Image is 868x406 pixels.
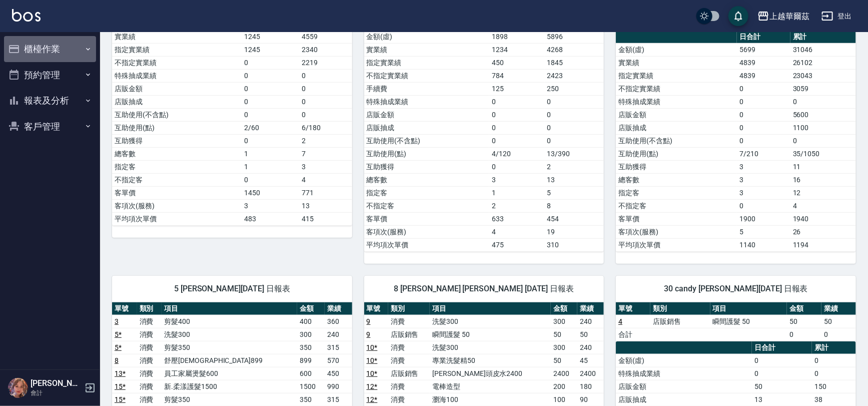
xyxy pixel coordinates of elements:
td: 客項次(服務) [364,225,489,238]
td: 2 [299,134,352,147]
td: [PERSON_NAME]頭皮水2400 [430,367,551,380]
span: 30 candy [PERSON_NAME][DATE] 日報表 [628,284,844,294]
td: 1245 [242,30,300,43]
td: 0 [787,328,821,341]
td: 客項次(服務) [616,225,737,238]
td: 2/60 [242,121,300,134]
td: 指定客 [616,186,737,199]
button: 登出 [817,7,856,26]
td: 13 [545,173,604,186]
td: 特殊抽成業績 [616,367,752,380]
a: 9 [367,330,371,338]
th: 金額 [297,302,325,315]
td: 0 [812,354,856,367]
td: 2400 [551,367,577,380]
td: 0 [737,121,790,134]
td: 實業績 [112,30,242,43]
td: 240 [577,341,604,354]
td: 0 [299,108,352,121]
td: 315 [325,341,352,354]
td: 50 [551,328,577,341]
td: 電棒造型 [430,380,551,393]
td: 2219 [299,56,352,69]
td: 2 [545,160,604,173]
td: 店販金額 [112,82,242,95]
td: 總客數 [112,147,242,160]
td: 0 [242,56,300,69]
td: 300 [297,328,325,341]
td: 300 [551,341,577,354]
td: 899 [297,354,325,367]
td: 合計 [616,328,650,341]
td: 消費 [137,393,162,406]
td: 50 [821,315,856,328]
td: 店販抽成 [616,393,752,406]
td: 洗髮300 [430,315,551,328]
td: 1450 [242,186,300,199]
th: 累計 [790,31,856,44]
th: 類別 [650,302,710,315]
td: 瀏海100 [430,393,551,406]
td: 1100 [790,121,856,134]
td: 店販銷售 [650,315,710,328]
td: 0 [752,354,812,367]
td: 0 [489,160,544,173]
td: 互助使用(不含點) [616,134,737,147]
td: 1900 [737,212,790,225]
th: 類別 [137,302,162,315]
td: 150 [812,380,856,393]
td: 990 [325,380,352,393]
td: 240 [577,315,604,328]
button: 上越華爾茲 [753,6,813,27]
td: 指定實業績 [616,69,737,82]
td: 互助使用(點) [112,121,242,134]
td: 互助獲得 [112,134,242,147]
td: 1 [242,147,300,160]
td: 總客數 [616,173,737,186]
td: 315 [325,393,352,406]
img: Logo [12,9,41,22]
th: 項目 [430,302,551,315]
th: 累計 [812,341,856,354]
td: 消費 [137,315,162,328]
td: 5 [545,186,604,199]
td: 26 [790,225,856,238]
td: 1500 [297,380,325,393]
td: 洗髮300 [430,341,551,354]
td: 店販抽成 [616,121,737,134]
table: a dense table [112,5,352,226]
td: 店販金額 [616,380,752,393]
td: 客單價 [364,212,489,225]
td: 0 [790,134,856,147]
td: 1 [489,186,544,199]
td: 特殊抽成業績 [112,69,242,82]
td: 平均項次單價 [112,212,242,225]
td: 互助獲得 [616,160,737,173]
td: 1245 [242,43,300,56]
td: 0 [737,95,790,108]
td: 店販抽成 [364,121,489,134]
td: 指定客 [364,186,489,199]
th: 金額 [787,302,821,315]
td: 0 [299,82,352,95]
td: 454 [545,212,604,225]
td: 3 [737,160,790,173]
td: 不指定客 [616,199,737,212]
td: 金額(虛) [364,30,489,43]
td: 600 [297,367,325,380]
td: 1234 [489,43,544,56]
td: 90 [577,393,604,406]
td: 不指定客 [364,199,489,212]
td: 240 [325,328,352,341]
td: 0 [242,108,300,121]
th: 業績 [821,302,856,315]
th: 項目 [710,302,787,315]
td: 5 [737,225,790,238]
table: a dense table [616,302,856,341]
td: 瞬間護髮 50 [710,315,787,328]
td: 0 [737,199,790,212]
td: 0 [821,328,856,341]
td: 0 [242,173,300,186]
td: 310 [545,238,604,251]
td: 1898 [489,30,544,43]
